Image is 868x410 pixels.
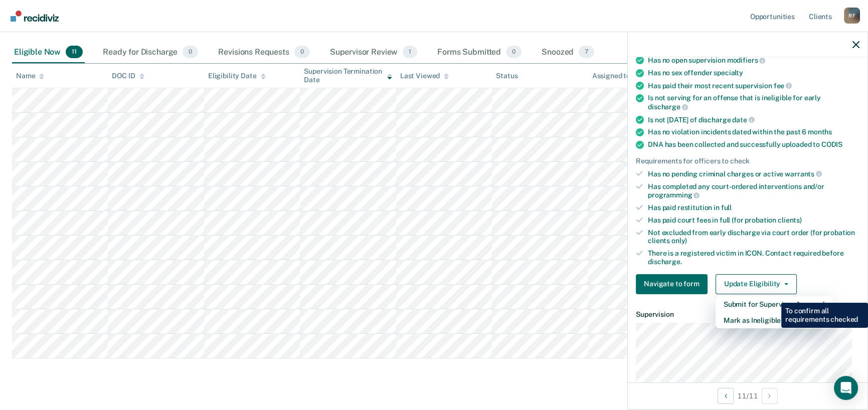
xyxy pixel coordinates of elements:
button: Update Eligibility [716,274,797,294]
span: discharge [648,103,688,111]
div: Requirements for officers to check [636,157,859,165]
div: Supervision Termination Date [304,67,392,84]
div: Revisions Requests [216,42,311,64]
span: clients) [778,216,802,224]
div: Supervisor Review [328,42,420,64]
span: 1 [403,46,417,59]
span: 0 [506,46,522,59]
span: 0 [183,46,198,59]
div: Is not [DATE] of discharge [648,115,859,124]
button: Profile dropdown button [844,8,860,24]
div: Eligibility Date [208,72,266,80]
div: There is a registered victim in ICON. Contact required before [648,249,859,266]
span: fee [774,82,792,90]
div: 11 / 11 [628,382,867,409]
div: Status [496,72,517,80]
button: Navigate to form [636,274,708,294]
div: Ready for Discharge [101,42,200,64]
span: warrants [785,170,822,178]
span: discharge. [648,258,682,266]
span: date [732,116,754,124]
span: modifiers [727,56,766,64]
div: Snoozed [540,42,596,64]
div: Name [16,72,44,80]
div: R F [844,8,860,24]
span: 7 [579,46,594,59]
div: Has paid restitution in [648,203,859,212]
dt: Supervision [636,310,859,319]
span: 0 [294,46,310,59]
div: Is not serving for an offense that is ineligible for early [648,94,859,111]
div: Has paid court fees in full (for probation [648,216,859,225]
div: Has no sex offender [648,69,859,77]
div: DOC ID [112,72,144,80]
span: months [808,128,832,136]
span: only) [671,237,687,245]
div: Assigned to [592,72,639,80]
a: Navigate to form link [636,274,712,294]
div: Has completed any court-ordered interventions and/or [648,182,859,199]
span: programming [648,191,700,199]
div: Open Intercom Messenger [834,376,858,400]
span: specialty [714,69,743,77]
button: Submit for Supervisor Approval [716,296,833,312]
button: Mark as Ineligible [716,312,833,328]
div: Has no pending criminal charges or active [648,169,859,178]
div: DNA has been collected and successfully uploaded to [648,140,859,149]
div: Forms Submitted [435,42,524,64]
span: 11 [66,46,83,59]
div: Eligible Now [12,42,85,64]
span: full [721,203,732,212]
div: Has no violation incidents dated within the past 6 [648,128,859,136]
span: CODIS [821,140,842,148]
div: Has paid their most recent supervision [648,81,859,90]
div: Has no open supervision [648,56,859,65]
div: Last Viewed [400,72,449,80]
img: Recidiviz [11,11,59,22]
button: Previous Opportunity [718,388,734,404]
button: Next Opportunity [762,388,778,404]
div: Not excluded from early discharge via court order (for probation clients [648,229,859,246]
